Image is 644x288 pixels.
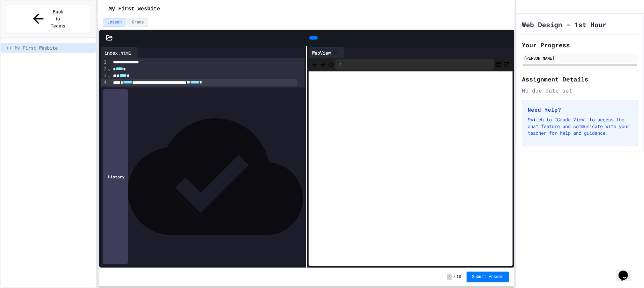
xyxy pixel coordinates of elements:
h2: Assignment Details [522,74,638,84]
iframe: chat widget [616,261,637,281]
div: / [335,59,493,70]
div: History [103,89,128,264]
div: 5 [101,86,108,93]
p: Switch to "Grade View" to access the chat feature and communicate with your teacher for help and ... [528,116,632,136]
h3: Need Help? [528,106,632,114]
button: Refresh [327,60,334,68]
button: Console [495,60,502,68]
iframe: Web Preview [309,71,512,266]
button: Back to Teams [6,5,90,33]
span: My First Wesbite [109,5,160,13]
span: 10 [457,274,461,280]
div: index.html [101,48,138,58]
span: Fold line [108,73,111,78]
div: [PERSON_NAME] [524,55,636,61]
div: To enrich screen reader interactions, please activate Accessibility in Grammarly extension settings [111,58,305,108]
button: Open in new tab [503,60,510,68]
div: 4 [101,79,108,86]
button: Grade [127,18,148,27]
span: Forward [319,60,326,68]
span: My First Wesbite [15,44,93,51]
div: 3 [101,72,108,79]
button: Lesson [103,18,126,27]
div: WebView [309,48,344,58]
span: Submit Answer [472,274,503,280]
div: No due date set [522,87,638,95]
span: Back [311,60,318,68]
div: WebView [309,49,334,56]
span: Back to Teams [50,8,66,30]
h2: Your Progress [522,40,638,50]
span: Fold line [108,66,111,71]
span: / [453,274,455,280]
h1: Web Design - 1st Hour [522,20,606,29]
div: 2 [101,66,108,72]
button: Submit Answer [467,272,509,282]
span: - [447,274,452,280]
div: 1 [101,59,108,66]
div: index.html [101,49,135,56]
